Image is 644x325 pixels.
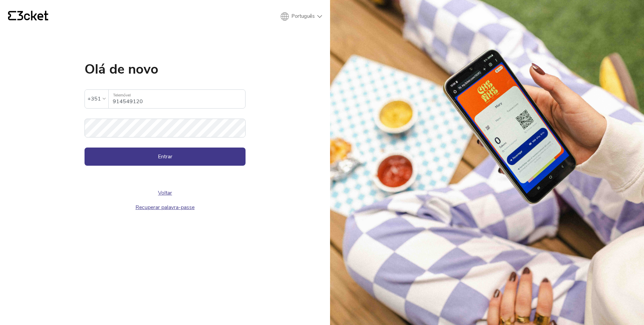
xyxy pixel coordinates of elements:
[136,204,195,211] a: Recuperar palavra-passe
[85,148,246,166] button: Entrar
[8,11,16,21] g: {' '}
[88,94,101,104] div: +351
[8,11,48,22] a: {' '}
[109,90,245,101] label: Telemóvel
[158,189,172,197] a: Voltar
[85,63,246,76] h1: Olá de novo
[113,90,245,108] input: Telemóvel
[85,119,246,130] label: Palavra-passe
